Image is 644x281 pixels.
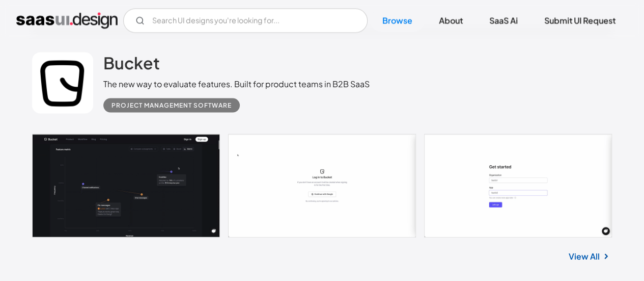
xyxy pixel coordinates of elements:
[427,9,475,32] a: About
[477,9,530,32] a: SaaS Ai
[16,12,118,29] a: home
[103,78,370,90] div: The new way to evaluate features. Built for product teams in B2B SaaS
[103,52,160,78] a: Bucket
[103,52,160,72] h2: Bucket
[123,8,368,33] form: Email Form
[370,9,425,32] a: Browse
[111,99,232,111] div: Project Management Software
[123,8,368,33] input: Search UI designs you're looking for...
[569,250,600,262] a: View All
[532,9,628,32] a: Submit UI Request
